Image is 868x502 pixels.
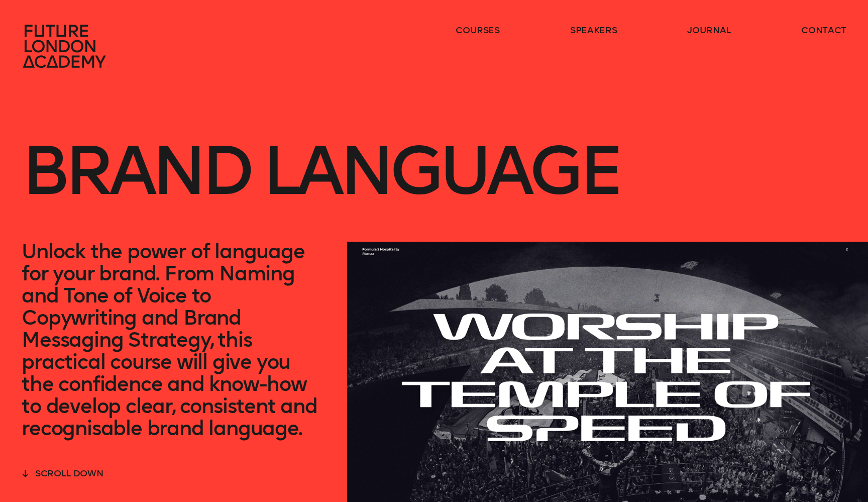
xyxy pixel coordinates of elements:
[801,24,846,36] a: contact
[456,24,500,36] a: courses
[22,465,103,479] button: scroll down
[22,73,619,236] h1: Brand Language
[35,468,103,479] span: scroll down
[570,24,617,36] a: speakers
[22,240,325,439] p: Unlock the power of language for your brand. From Naming and Tone of Voice to Copywriting and Bra...
[687,24,731,36] a: journal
